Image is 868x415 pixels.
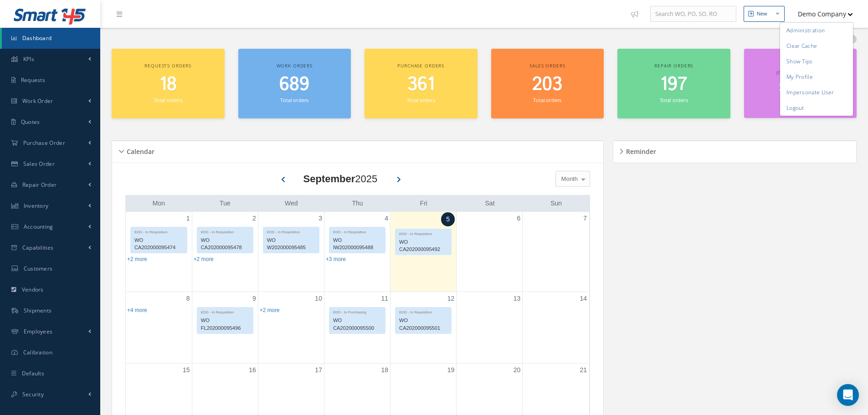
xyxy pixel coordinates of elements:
[446,364,457,377] a: September 19, 2025
[395,237,451,255] div: WO CA202000095492
[218,198,232,209] a: Tuesday
[24,202,49,210] span: Inventory
[260,307,280,313] a: Show 2 more events
[263,227,319,235] div: EDD - In Requisition
[277,62,313,69] span: Work orders
[24,223,53,231] span: Accounting
[194,256,214,262] a: Show 2 more events
[197,227,253,235] div: EDD - In Requisition
[324,212,390,292] td: September 4, 2025
[395,307,451,315] div: EDD - In Requisition
[127,307,147,313] a: Show 4 more events
[22,181,57,189] span: Repair Order
[131,227,187,235] div: EDD - In Requisition
[483,198,497,209] a: Saturday
[23,55,34,63] span: KPIs
[780,54,853,69] a: Show Tips
[181,364,192,377] a: September 15, 2025
[151,198,167,209] a: Monday
[2,28,100,49] a: Dashboard
[395,229,451,237] div: EDD - In Requisition
[390,212,457,292] td: September 5, 2025
[578,364,589,377] a: September 21, 2025
[22,390,44,398] span: Security
[329,227,385,235] div: EDD - In Requisition
[441,212,455,226] a: September 5, 2025
[660,97,688,103] small: Total orders
[22,244,54,251] span: Capabilities
[512,292,523,305] a: September 13, 2025
[407,97,435,103] small: Total orders
[744,49,857,118] a: Invoiced (Current Month) $155.00 Invoices Total: 2
[22,34,52,42] span: Dashboard
[24,328,53,335] span: Employees
[192,212,258,292] td: September 2, 2025
[390,292,457,364] td: September 12, 2025
[24,307,52,314] span: Shipments
[303,173,355,184] b: September
[126,292,192,364] td: September 8, 2025
[324,292,390,364] td: September 11, 2025
[280,97,308,103] small: Total orders
[112,49,225,118] a: Requests orders 18 Total orders
[379,364,390,377] a: September 18, 2025
[617,49,730,118] a: Repair orders 197 Total orders
[154,97,182,103] small: Total orders
[407,72,435,97] span: 361
[238,49,351,118] a: Work orders 689 Total orders
[457,212,523,292] td: September 6, 2025
[127,256,147,262] a: Show 2 more events
[581,212,589,225] a: September 7, 2025
[660,72,687,97] span: 197
[185,212,192,225] a: September 1, 2025
[326,256,346,262] a: Show 3 more events
[578,292,589,305] a: September 14, 2025
[744,6,785,22] button: New
[23,348,52,356] span: Calibration
[124,145,154,156] h5: Calendar
[126,212,192,292] td: September 1, 2025
[512,364,523,377] a: September 20, 2025
[559,174,578,184] span: Month
[24,265,53,272] span: Customers
[397,62,444,69] span: Purchase orders
[329,307,385,315] div: EDD - In Purchasing
[131,235,187,253] div: WO CA202000095474
[185,292,192,305] a: September 8, 2025
[283,198,300,209] a: Wednesday
[491,49,604,118] a: Sales orders 203 Total orders
[780,100,853,116] a: Logout
[313,292,324,305] a: September 10, 2025
[650,6,736,22] input: Search WO, PO, SO, RO
[350,198,365,209] a: Thursday
[529,62,565,69] span: Sales orders
[251,212,258,225] a: September 2, 2025
[776,69,824,76] span: (Current Month)
[197,315,253,333] div: WO FL202000095496
[780,69,853,85] a: My Profile
[192,292,258,364] td: September 9, 2025
[532,72,562,97] span: 203
[303,171,378,186] div: 2025
[549,198,564,209] a: Sunday
[22,369,44,377] span: Defaults
[317,212,324,225] a: September 3, 2025
[523,292,589,364] td: September 14, 2025
[457,292,523,364] td: September 13, 2025
[279,72,309,97] span: 689
[623,145,656,156] h5: Reminder
[197,235,253,253] div: WO CA202000095478
[780,23,853,38] a: Administration
[251,292,258,305] a: September 9, 2025
[780,38,853,54] a: Clear Cache
[329,235,385,253] div: WO IW202000095488
[23,160,55,168] span: Sales Order
[365,49,478,118] a: Purchase orders 361 Total orders
[258,212,324,292] td: September 3, 2025
[837,384,859,406] div: Open Intercom Messenger
[21,76,45,84] span: Requests
[780,85,853,100] a: Impersonate User
[515,212,523,225] a: September 6, 2025
[379,292,390,305] a: September 11, 2025
[418,198,429,209] a: Friday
